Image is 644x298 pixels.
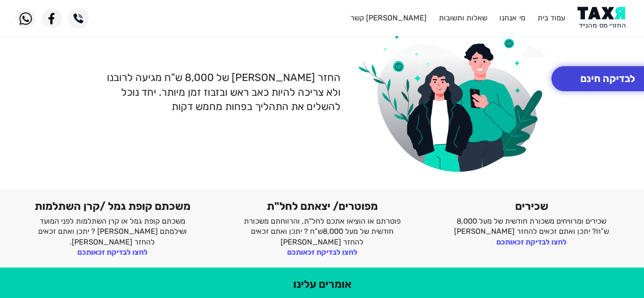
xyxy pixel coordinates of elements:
a: שאלות ותשובות [439,13,487,22]
p: החזר [PERSON_NAME] של 8,000 ש”ח מגיעה לרובנו ולא צריכה להיות כאב ראש ובזבוז זמן מיותר. יחד נוכל ל... [94,70,341,114]
a: לחצו לבדיקת זכאותכם [287,248,357,257]
h2: שכירים [434,200,629,212]
p: פוטרתם או הוציאו אתכם לחל"ת, והרווחתם משכורת חודשית של מעל 8,000ש”ח ? יתכן ואתם זכאים להחזר [PERS... [242,216,401,247]
a: [PERSON_NAME] קשר [350,13,426,22]
h2: מפוטרים/ יצאתם לחל"ת [225,200,419,212]
img: Facebook [42,8,62,29]
img: Image [356,5,550,201]
p: משכתם קופת גמל או קרן השתלמות לפני המועד ושילמתם [PERSON_NAME] ? יתכן ואתם זכאים להחזר [PERSON_NA... [33,216,192,247]
img: Logo [577,7,629,30]
p: שכירים ומרוויחים משכורת חודשית של מעל 8,000 ש”ח? יתכן ואתם זכאים להחזר [PERSON_NAME] [452,216,611,237]
img: WhatsApp [15,8,36,29]
h2: אומרים עלינו [173,278,472,290]
a: לחצו לבדיקת זכאותכם [496,237,567,247]
a: עמוד בית [538,13,565,22]
img: Phone [68,8,89,29]
h2: משכתם קופת גמל /קרן השתלמות [15,200,210,212]
a: מי אנחנו [499,13,525,22]
a: לחצו לבדיקת זכאותכם [77,248,148,257]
